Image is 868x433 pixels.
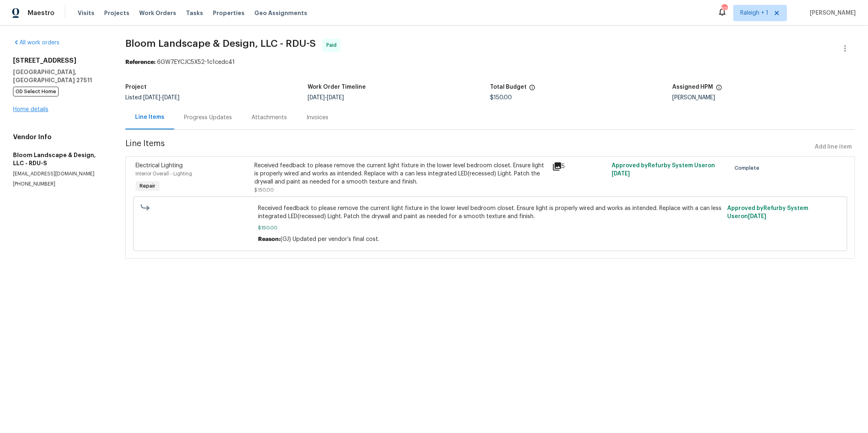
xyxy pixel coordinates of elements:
h2: [STREET_ADDRESS] [13,57,106,65]
h5: [GEOGRAPHIC_DATA], [GEOGRAPHIC_DATA] 27511 [13,68,106,84]
h5: Bloom Landscape & Design, LLC - RDU-S [13,151,106,167]
span: [DATE] [612,171,630,177]
span: Maestro [28,9,55,17]
span: Work Orders [139,9,176,17]
div: 52 [722,5,727,13]
span: Reason: [258,236,280,242]
span: $150.00 [254,188,274,192]
h5: Total Budget [490,84,527,90]
span: Properties [213,9,245,17]
a: All work orders [13,40,59,46]
span: - [143,95,179,101]
span: - [308,95,344,101]
span: Electrical Lighting [136,163,183,168]
span: Approved by Refurby System User on [612,163,715,177]
b: Reference: [125,59,155,65]
div: Invoices [306,114,328,122]
span: [DATE] [143,95,160,101]
span: Visits [78,9,94,17]
h5: Work Order Timeline [308,84,366,90]
span: Geo Assignments [254,9,307,17]
span: [DATE] [748,214,766,219]
span: (GJ) Updated per vendor’s final cost. [280,236,379,242]
div: [PERSON_NAME] [673,95,855,101]
span: [DATE] [162,95,179,101]
div: 5 [552,162,607,171]
span: Raleigh + 1 [740,9,768,17]
span: OD Select Home [13,87,59,96]
span: Interior Overall - Lighting [136,171,192,176]
span: The hpm assigned to this work order. [716,84,722,95]
span: Complete [735,164,763,172]
span: Bloom Landscape & Design, LLC - RDU-S [125,39,316,48]
span: Tasks [186,10,203,16]
span: Projects [104,9,129,17]
h4: Vendor Info [13,133,106,141]
p: [EMAIL_ADDRESS][DOMAIN_NAME] [13,171,106,177]
span: Line Items [125,140,811,155]
p: [PHONE_NUMBER] [13,181,106,188]
span: Repair [136,182,159,190]
span: Received feedback to please remove the current light fixture in the lower level bedroom closet. E... [258,204,722,221]
h5: Assigned HPM [673,84,713,90]
div: Progress Updates [184,114,232,122]
div: Attachments [251,114,287,122]
div: Line Items [135,113,164,121]
div: 6GW7EYCJC5X52-1c1cedc41 [125,58,855,66]
a: Home details [13,107,48,112]
span: $150.00 [490,95,512,101]
h5: Project [125,84,146,90]
span: $150.00 [258,224,722,232]
span: Approved by Refurby System User on [727,206,809,219]
div: Received feedback to please remove the current light fixture in the lower level bedroom closet. E... [254,162,547,186]
span: [PERSON_NAME] [807,9,856,17]
span: [DATE] [308,95,325,101]
span: Listed [125,95,179,101]
span: Paid [326,41,340,49]
span: [DATE] [327,95,344,101]
span: The total cost of line items that have been proposed by Opendoor. This sum includes line items th... [529,84,536,95]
